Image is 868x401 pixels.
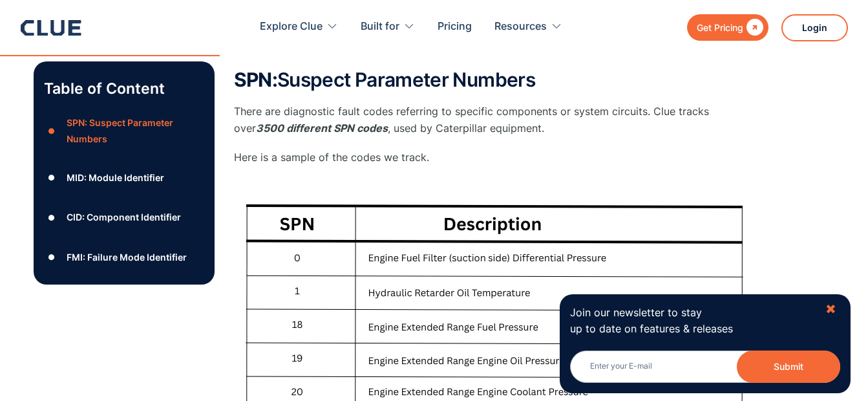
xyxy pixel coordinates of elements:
[570,305,813,337] p: Join our newsletter to stay up to date on features & releases
[44,122,59,141] div: ●
[825,301,836,318] div: ✖
[67,114,204,147] div: SPN: Suspect Parameter Numbers
[44,168,204,188] a: ●MID: Module Identifier
[67,249,187,265] div: ‍FMI: Failure Mode Identifier
[737,351,840,383] button: Submit
[260,6,323,47] div: Explore Clue
[44,248,59,267] div: ●
[44,208,59,227] div: ●
[67,209,181,225] div: CID: Component Identifier
[438,6,472,47] a: Pricing
[361,6,399,47] div: Built for
[44,168,59,188] div: ●
[234,103,751,136] p: There are diagnostic fault codes referring to specific components or system circuits. Clue tracks...
[234,149,751,166] p: Here is a sample of the codes we track.
[570,351,840,383] input: Enter your E-mail
[260,6,338,47] div: Explore Clue
[687,14,768,41] a: Get Pricing
[743,19,763,36] div: 
[44,248,204,267] a: ●‍FMI: Failure Mode Identifier
[494,6,562,47] div: Resources
[234,68,277,91] strong: SPN:
[44,78,204,99] p: Table of Content
[44,114,204,147] a: ●SPN: Suspect Parameter Numbers
[256,122,388,135] em: 3500 different SPN codes
[361,6,415,47] div: Built for
[494,6,547,47] div: Resources
[67,169,164,186] div: MID: Module Identifier
[44,208,204,227] a: ●CID: Component Identifier
[697,19,743,36] div: Get Pricing
[234,69,751,91] h2: Suspect Parameter Numbers
[781,14,848,41] a: Login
